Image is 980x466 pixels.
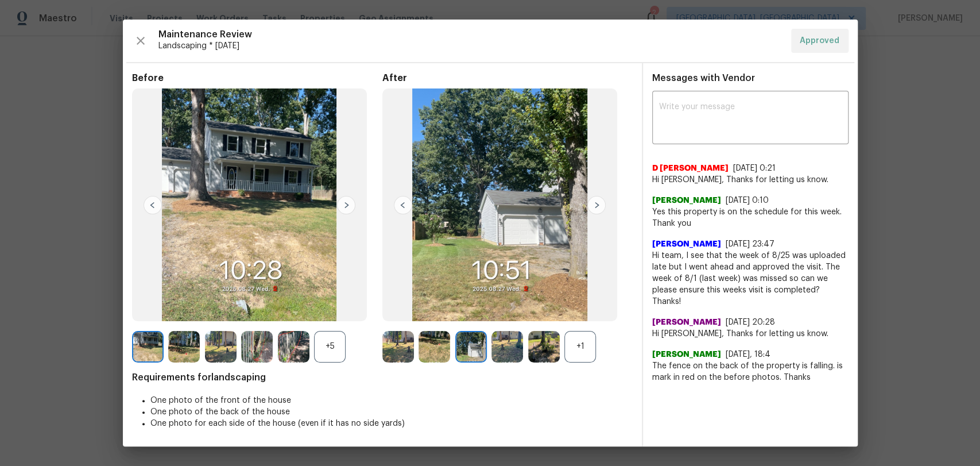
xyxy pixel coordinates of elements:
[158,29,782,40] span: Maintenance Review
[144,196,162,214] img: left-chevron-button-url
[733,164,776,172] span: [DATE] 0:21
[726,318,775,326] span: [DATE] 20:28
[158,40,782,52] span: Landscaping * [DATE]
[652,74,755,83] span: Messages with Vendor
[652,349,721,360] span: [PERSON_NAME]
[150,395,633,406] li: One photo of the front of the house
[726,351,770,359] span: [DATE], 18:4
[652,174,849,186] span: Hi [PERSON_NAME], Thanks for letting us know.
[150,406,633,418] li: One photo of the back of the house
[394,196,412,214] img: left-chevron-button-url
[314,331,346,363] div: +5
[652,317,721,328] span: [PERSON_NAME]
[337,196,355,214] img: right-chevron-button-url
[150,418,633,429] li: One photo for each side of the house (even if it has no side yards)
[587,196,606,214] img: right-chevron-button-url
[652,206,849,229] span: Yes this property is on the schedule for this week. Thank you
[564,331,596,363] div: +1
[382,72,633,84] span: After
[132,72,382,84] span: Before
[652,250,849,307] span: Hi team, I see that the week of 8/25 was uploaded late but I went ahead and approved the visit. T...
[652,360,849,383] span: The fence on the back of the property is falling. is mark in red on the before photos. Thanks
[132,372,633,383] span: Requirements for landscaping
[652,163,729,174] span: D [PERSON_NAME]
[726,197,769,205] span: [DATE] 0:10
[726,240,774,248] span: [DATE] 23:47
[652,238,721,250] span: [PERSON_NAME]
[652,195,721,206] span: [PERSON_NAME]
[652,328,849,340] span: Hi [PERSON_NAME], Thanks for letting us know.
